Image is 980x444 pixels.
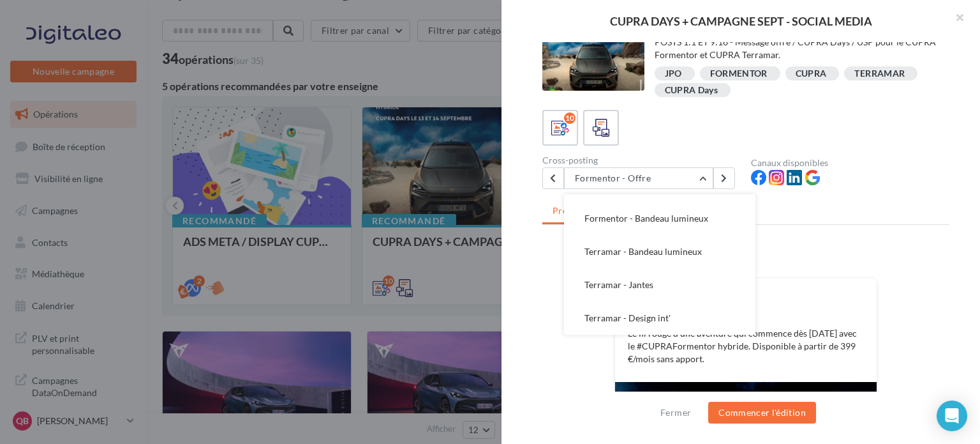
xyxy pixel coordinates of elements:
div: Cross-posting [542,156,741,165]
div: 10 [564,112,575,124]
div: CUPRA Days [665,86,718,95]
button: Fermer [655,405,696,420]
span: Terramar - Design int' [584,312,671,323]
span: Terramar - Jantes [584,279,653,290]
p: Le fil rouge d’une aventure qui commence dès [DATE] avec le #CUPRAFormentor hybride. Disponible à... [628,327,864,365]
div: Canaux disponibles [751,158,949,167]
button: Formentor - Bandeau lumineux [564,202,755,235]
span: Terramar - Bandeau lumineux [584,246,702,257]
button: Terramar - Jantes [564,268,755,302]
div: POSTS 1:1 ET 9:16 - Message offre / CUPRA Days / USP pour le CUPRA Formentor et CUPRA Terramar. [655,36,940,61]
div: Open Intercom Messenger [937,401,967,431]
button: Formentor - Offre [564,167,713,189]
button: Commencer l'édition [708,402,816,424]
div: FORMENTOR [710,69,768,79]
div: CUPRA [796,69,827,79]
span: Formentor - Bandeau lumineux [584,213,708,224]
div: JPO [665,69,682,79]
button: Terramar - Bandeau lumineux [564,235,755,268]
div: TERRAMAR [854,69,905,79]
div: CUPRA DAYS + CAMPAGNE SEPT - SOCIAL MEDIA [522,15,960,27]
button: Terramar - Design int' [564,302,755,335]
